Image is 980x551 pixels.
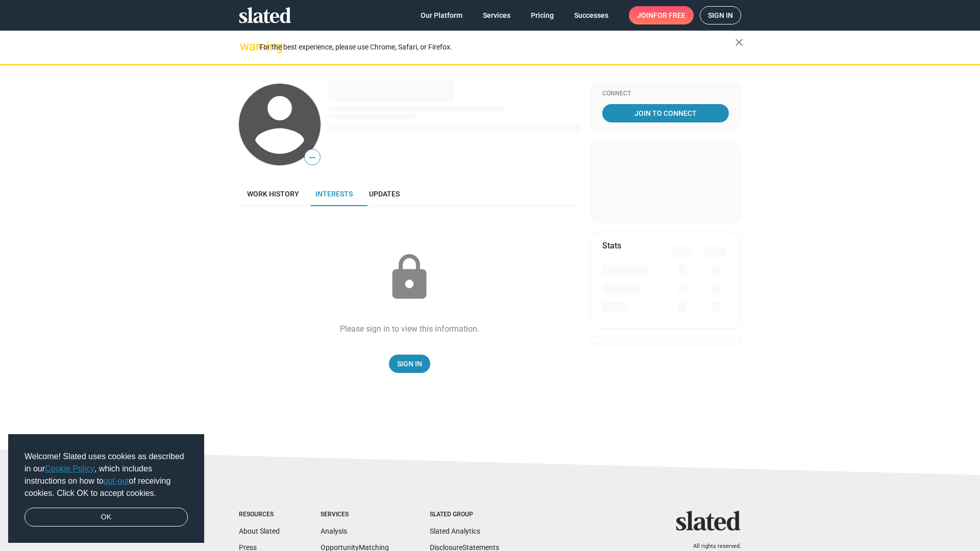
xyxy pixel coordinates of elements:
span: Our Platform [421,6,462,24]
div: Connect [602,90,729,98]
div: Services [321,511,389,519]
a: Analysis [321,527,347,535]
a: Join To Connect [602,104,729,122]
span: Join To Connect [604,104,727,122]
a: About Slated [239,527,280,535]
mat-card-title: Stats [602,240,621,251]
span: for free [653,6,685,24]
span: Join [637,6,685,24]
span: Updates [369,190,400,198]
span: Pricing [531,6,554,24]
span: Welcome! Slated uses cookies as described in our , which includes instructions on how to of recei... [24,450,188,499]
span: Interests [315,190,353,198]
a: Services [475,6,519,24]
div: Please sign in to view this information. [340,323,479,334]
a: Joinfor free [629,6,694,24]
div: Slated Group [430,511,499,519]
a: Sign In [389,355,430,373]
a: Interests [307,182,361,206]
mat-icon: lock [384,252,435,303]
a: Work history [239,182,307,206]
mat-icon: close [733,36,745,48]
a: Pricing [523,6,562,24]
mat-icon: warning [240,40,252,53]
div: For the best experience, please use Chrome, Safari, or Firefox. [259,40,735,54]
span: Services [483,6,510,24]
a: Updates [361,182,408,206]
a: Slated Analytics [430,527,480,535]
span: Work history [247,190,299,198]
div: cookieconsent [8,434,204,543]
a: Cookie Policy [45,464,94,473]
a: dismiss cookie message [24,508,188,527]
span: — [305,151,320,164]
span: Sign in [708,7,733,24]
a: Successes [566,6,617,24]
a: Sign in [700,6,741,24]
a: Our Platform [412,6,471,24]
span: Successes [574,6,608,24]
div: Resources [239,511,280,519]
span: Sign In [397,355,422,373]
a: opt-out [104,477,129,485]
